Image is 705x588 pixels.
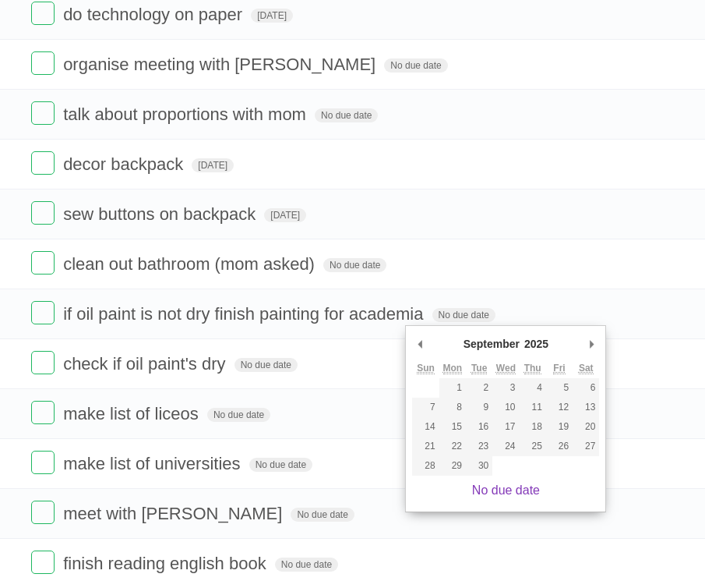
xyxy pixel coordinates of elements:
[432,308,495,322] span: No due date
[63,454,244,473] span: make list of universities
[63,154,187,174] span: decor backpack
[579,363,594,374] abbr: Saturday
[520,437,546,456] button: 25
[63,504,286,523] span: meet with [PERSON_NAME]
[207,408,270,422] span: No due date
[522,332,551,356] div: 2025
[412,398,439,417] button: 7
[520,417,546,437] button: 18
[496,363,516,374] abbr: Wednesday
[384,58,447,73] span: No due date
[439,398,466,417] button: 8
[492,378,519,398] button: 3
[275,558,338,572] span: No due date
[573,398,599,417] button: 13
[461,332,522,356] div: September
[492,417,519,437] button: 17
[546,437,573,456] button: 26
[466,456,492,476] button: 30
[31,301,55,324] label: Done
[417,363,435,374] abbr: Sunday
[31,151,55,175] label: Done
[546,378,573,398] button: 5
[31,551,55,574] label: Done
[472,484,540,497] a: No due date
[466,378,492,398] button: 2
[524,363,541,374] abbr: Thursday
[63,554,270,573] span: finish reading english book
[31,401,55,424] label: Done
[31,251,55,275] label: Done
[63,404,203,423] span: make list of liceos
[31,351,55,374] label: Done
[412,437,439,456] button: 21
[249,458,312,472] span: No due date
[31,501,55,524] label: Done
[412,456,439,476] button: 28
[439,417,466,437] button: 15
[63,304,427,324] span: if oil paint is not dry finish painting for academia
[63,104,310,124] span: talk about proportions with mom
[573,437,599,456] button: 27
[63,204,259,224] span: sew buttons on backpack
[546,417,573,437] button: 19
[291,508,354,522] span: No due date
[466,417,492,437] button: 16
[31,101,55,125] label: Done
[315,108,378,122] span: No due date
[443,363,463,374] abbr: Monday
[520,398,546,417] button: 11
[520,378,546,398] button: 4
[471,363,487,374] abbr: Tuesday
[234,358,298,372] span: No due date
[251,9,293,23] span: [DATE]
[492,437,519,456] button: 24
[31,2,55,25] label: Done
[63,354,229,374] span: check if oil paint's dry
[412,332,428,356] button: Previous Month
[192,158,234,172] span: [DATE]
[63,55,379,74] span: organise meeting with [PERSON_NAME]
[573,417,599,437] button: 20
[466,398,492,417] button: 9
[31,451,55,474] label: Done
[412,417,439,437] button: 14
[439,456,466,476] button: 29
[63,5,246,24] span: do technology on paper
[546,398,573,417] button: 12
[439,378,466,398] button: 1
[63,254,319,274] span: clean out bathroom (mom asked)
[439,437,466,456] button: 22
[573,378,599,398] button: 6
[583,332,599,356] button: Next Month
[466,437,492,456] button: 23
[264,208,306,222] span: [DATE]
[492,398,519,417] button: 10
[323,258,386,272] span: No due date
[31,201,55,225] label: Done
[31,51,55,75] label: Done
[553,363,565,374] abbr: Friday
